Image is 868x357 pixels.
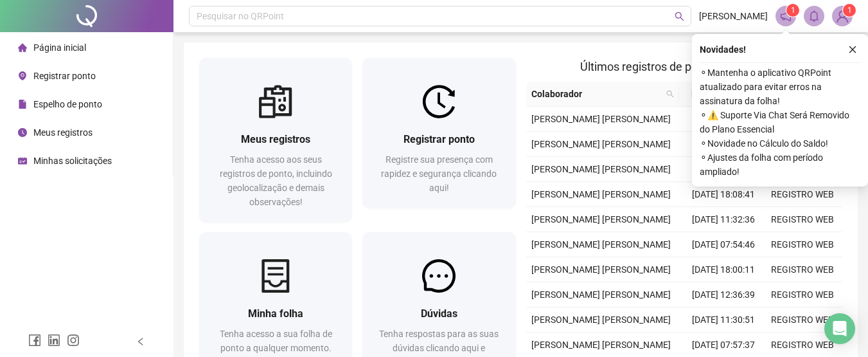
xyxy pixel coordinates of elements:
span: Colaborador [531,87,662,101]
span: Dúvidas [421,307,457,320]
span: Registre sua presença com rapidez e segurança clicando aqui! [381,154,497,193]
span: environment [18,71,27,80]
span: 1 [847,6,852,15]
a: Registrar pontoRegistre sua presença com rapidez e segurança clicando aqui! [362,58,515,208]
span: linkedin [48,334,60,347]
span: search [675,12,684,21]
td: [DATE] 07:57:00 [684,157,763,182]
td: [DATE] 11:32:36 [684,207,763,232]
td: [DATE] 11:30:51 [684,307,763,333]
td: REGISTRO WEB [763,257,842,282]
span: Meus registros [241,133,310,145]
span: schedule [18,156,27,165]
td: REGISTRO WEB [763,232,842,257]
span: search [664,84,677,104]
span: Minha folha [248,307,303,320]
span: Data/Hora [684,87,740,101]
span: [PERSON_NAME] [PERSON_NAME] [531,239,671,250]
span: [PERSON_NAME] [PERSON_NAME] [531,340,671,350]
td: [DATE] 12:56:19 [684,107,763,132]
td: REGISTRO WEB [763,182,842,207]
span: ⚬ ⚠️ Suporte Via Chat Será Removido do Plano Essencial [700,108,860,136]
a: Meus registrosTenha acesso aos seus registros de ponto, incluindo geolocalização e demais observa... [199,58,352,222]
div: Open Intercom Messenger [824,313,855,344]
span: Registrar ponto [403,133,475,145]
td: REGISTRO WEB [763,207,842,232]
td: [DATE] 12:02:03 [684,132,763,157]
span: 1 [791,6,795,15]
span: Meus registros [33,127,93,138]
img: 92826 [833,6,852,26]
span: [PERSON_NAME] [PERSON_NAME] [531,114,671,124]
span: Novidades ! [700,42,746,57]
sup: 1 [786,4,799,17]
span: [PERSON_NAME] [PERSON_NAME] [531,189,671,199]
span: Registrar ponto [33,71,96,81]
span: [PERSON_NAME] [PERSON_NAME] [531,164,671,174]
td: [DATE] 18:08:41 [684,182,763,207]
span: search [666,90,674,98]
th: Data/Hora [679,82,756,107]
span: file [18,100,27,109]
span: Minhas solicitações [33,156,112,166]
span: instagram [67,334,80,347]
span: [PERSON_NAME] [PERSON_NAME] [531,289,671,300]
span: [PERSON_NAME] [699,9,768,23]
span: [PERSON_NAME] [PERSON_NAME] [531,214,671,224]
span: facebook [28,334,41,347]
sup: Atualize o seu contato no menu Meus Dados [843,4,856,17]
span: left [136,337,145,346]
span: Espelho de ponto [33,99,102,109]
td: REGISTRO WEB [763,307,842,333]
span: ⚬ Mantenha o aplicativo QRPoint atualizado para evitar erros na assinatura da folha! [700,66,860,108]
span: Página inicial [33,42,86,53]
td: [DATE] 18:00:11 [684,257,763,282]
span: ⚬ Novidade no Cálculo do Saldo! [700,136,860,151]
span: home [18,43,27,52]
td: [DATE] 07:54:46 [684,232,763,257]
span: Últimos registros de ponto sincronizados [580,60,788,73]
span: close [848,45,857,54]
span: Tenha acesso aos seus registros de ponto, incluindo geolocalização e demais observações! [220,154,332,207]
span: notification [780,10,792,22]
span: ⚬ Ajustes da folha com período ampliado! [700,151,860,179]
td: REGISTRO WEB [763,282,842,307]
span: clock-circle [18,128,27,137]
span: [PERSON_NAME] [PERSON_NAME] [531,315,671,325]
span: [PERSON_NAME] [PERSON_NAME] [531,264,671,275]
span: [PERSON_NAME] [PERSON_NAME] [531,139,671,149]
span: bell [808,10,820,22]
td: [DATE] 12:36:39 [684,282,763,307]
